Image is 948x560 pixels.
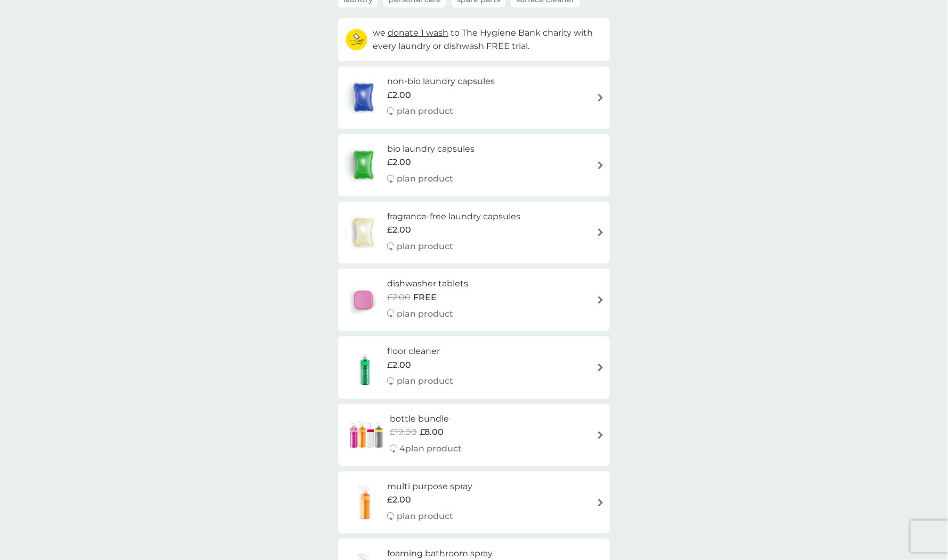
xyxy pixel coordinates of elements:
[397,509,453,523] p: plan product
[597,431,605,439] img: arrow right
[343,484,387,521] img: multi purpose spray
[343,79,384,116] img: non-bio laundry capsules
[387,277,468,291] h6: dishwasher tablets
[597,228,605,236] img: arrow right
[343,146,384,184] img: bio laundry capsules
[397,374,453,388] p: plan product
[373,26,602,53] p: we to The Hygiene Bank charity with every laundry or dishwash FREE trial.
[597,364,605,372] img: arrow right
[397,104,453,118] p: plan product
[387,88,411,102] span: £2.00
[390,412,462,426] h6: bottle bundle
[397,172,453,186] p: plan product
[397,240,453,253] p: plan product
[399,442,462,456] p: 4 plan product
[387,210,520,224] h6: fragrance-free laundry capsules
[397,307,453,321] p: plan product
[597,499,605,507] img: arrow right
[597,94,605,102] img: arrow right
[387,344,453,358] h6: floor cleaner
[387,493,411,507] span: £2.00
[387,75,495,88] h6: non-bio laundry capsules
[388,28,448,38] span: donate 1 wash
[390,425,417,439] span: £19.00
[387,223,411,237] span: £2.00
[343,214,384,251] img: fragrance-free laundry capsules
[420,425,444,439] span: £8.00
[343,416,390,454] img: bottle bundle
[343,349,387,386] img: floor cleaner
[387,358,411,372] span: £2.00
[387,142,475,156] h6: bio laundry capsules
[387,155,411,169] span: £2.00
[597,161,605,169] img: arrow right
[343,282,384,319] img: dishwasher tablets
[413,291,437,304] span: FREE
[387,480,472,493] h6: multi purpose spray
[597,296,605,304] img: arrow right
[387,291,411,304] span: £2.00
